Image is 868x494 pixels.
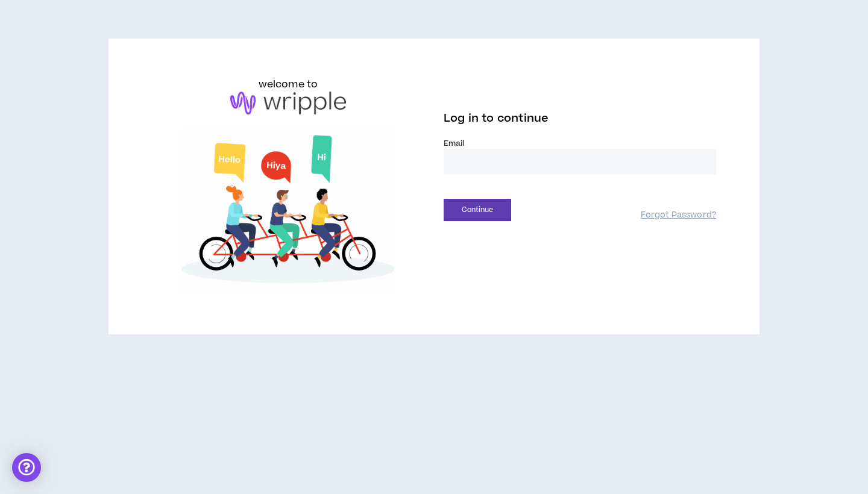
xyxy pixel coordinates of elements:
[444,111,549,126] span: Log in to continue
[641,210,716,221] a: Forgot Password?
[12,453,41,482] div: Open Intercom Messenger
[444,199,511,221] button: Continue
[259,77,318,92] h6: welcome to
[230,92,346,114] img: logo-brand.png
[444,138,716,149] label: Email
[152,127,424,296] img: Welcome to Wripple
